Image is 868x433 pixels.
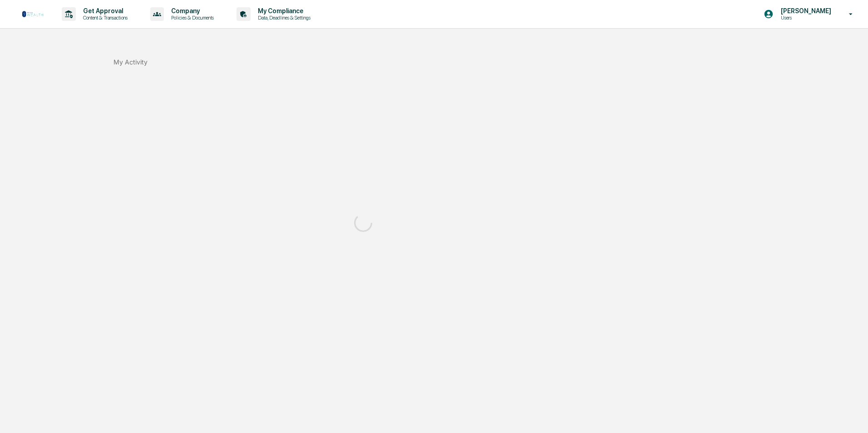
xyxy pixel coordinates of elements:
[251,15,315,21] p: Data, Deadlines & Settings
[164,15,218,21] p: Policies & Documents
[76,15,132,21] p: Content & Transactions
[113,58,148,66] div: My Activity
[22,10,44,18] img: logo
[251,7,315,15] p: My Compliance
[774,7,836,15] p: [PERSON_NAME]
[774,15,836,21] p: Users
[76,7,132,15] p: Get Approval
[164,7,218,15] p: Company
